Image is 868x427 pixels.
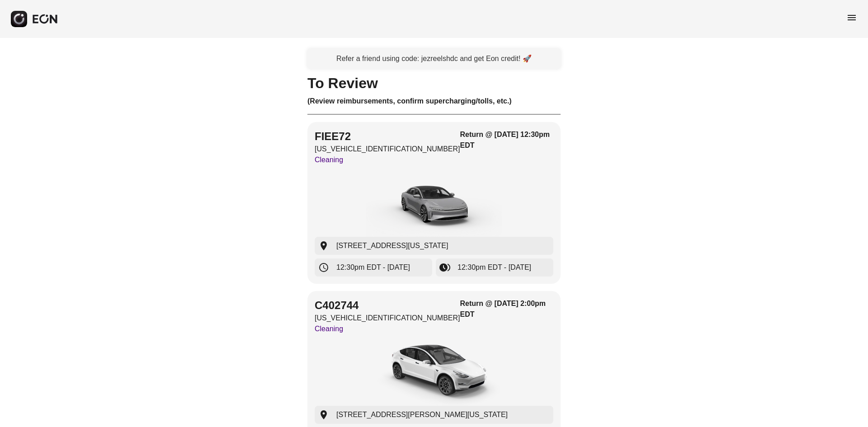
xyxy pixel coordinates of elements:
[315,129,460,144] h2: FIEE72
[307,122,561,284] button: FIEE72[US_VEHICLE_IDENTIFICATION_NUMBER]CleaningReturn @ [DATE] 12:30pm EDTcar[STREET_ADDRESS][US...
[336,240,448,251] span: [STREET_ADDRESS][US_STATE]
[318,240,329,251] span: location_on
[315,298,460,313] h2: C402744
[366,338,502,406] img: car
[439,262,450,273] span: browse_gallery
[315,324,460,334] p: Cleaning
[315,155,460,165] p: Cleaning
[307,49,561,69] a: Refer a friend using code: jezreelshdc and get Eon credit! 🚀
[846,12,857,23] span: menu
[315,144,460,155] p: [US_VEHICLE_IDENTIFICATION_NUMBER]
[318,262,329,273] span: schedule
[366,169,502,237] img: car
[315,313,460,324] p: [US_VEHICLE_IDENTIFICATION_NUMBER]
[307,78,561,89] h1: To Review
[460,298,553,320] h3: Return @ [DATE] 2:00pm EDT
[318,409,329,420] span: location_on
[336,409,508,420] span: [STREET_ADDRESS][PERSON_NAME][US_STATE]
[307,96,561,107] h3: (Review reimbursements, confirm supercharging/tolls, etc.)
[336,262,410,273] span: 12:30pm EDT - [DATE]
[460,129,553,151] h3: Return @ [DATE] 12:30pm EDT
[458,262,531,273] span: 12:30pm EDT - [DATE]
